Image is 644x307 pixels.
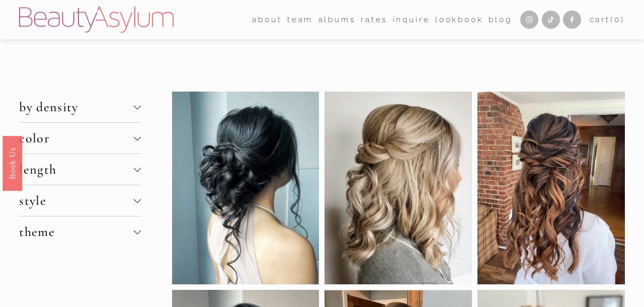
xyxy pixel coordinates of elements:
[361,12,387,27] a: Rates
[19,123,141,153] button: color
[252,12,282,27] a: folder dropdown
[287,12,313,27] a: folder dropdown
[542,11,560,29] a: TikTok
[520,11,538,29] a: Instagram
[563,11,581,29] a: Facebook
[435,12,484,27] a: Lookbook
[19,99,134,115] span: by density
[614,15,621,24] span: 0
[287,13,313,27] span: team
[590,13,625,27] a: 0 items in cart
[19,130,134,146] span: color
[19,7,174,33] img: Beauty Asylum | Bridal Hair &amp; Makeup Charlotte &amp; Atlanta
[19,154,141,185] button: length
[19,193,134,208] span: style
[19,185,141,216] button: style
[19,224,134,240] span: theme
[19,92,141,122] button: by density
[489,12,512,27] a: Blog
[393,12,430,27] a: Inquire
[318,12,356,27] a: albums
[19,162,134,177] span: length
[19,216,141,247] button: theme
[3,136,22,191] a: Book Us
[610,15,625,24] span: ( )
[252,13,282,27] span: about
